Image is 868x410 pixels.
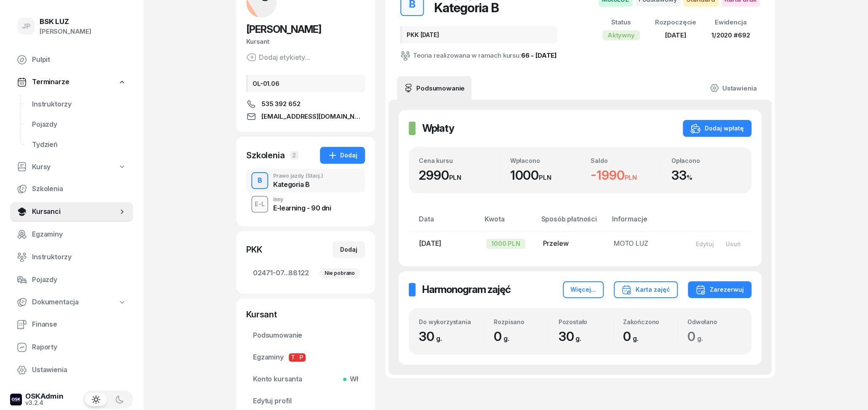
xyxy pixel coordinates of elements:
[621,285,670,295] div: Karta zajęć
[521,51,557,59] a: 66 - [DATE]
[320,268,360,278] div: Nie pobrano
[22,23,31,30] span: JP
[10,314,133,335] a: Finanse
[539,173,551,181] small: PLN
[570,285,596,295] div: Więcej...
[655,17,696,28] div: Rozpoczęcie
[494,318,548,325] div: Rozpisano
[246,23,321,35] span: [PERSON_NAME]
[246,263,365,283] a: 02471-07...88122Nie pobrano
[436,334,442,343] small: g.
[253,396,358,407] span: Edytuj profil
[422,283,511,296] h2: Harmonogram zajęć
[40,18,91,25] div: BSK LUZ
[253,330,358,341] span: Podsumowanie
[246,75,365,92] div: OL-01.06
[10,360,133,380] a: Ustawienia
[246,369,365,389] a: Konto kursantaWł
[536,213,607,232] th: Sposób płatności
[32,184,126,194] span: Szkolenia
[591,157,661,164] div: Saldo
[32,297,79,308] span: Dokumentacja
[25,393,64,400] div: OSKAdmin
[690,237,719,251] button: Edytuj
[10,72,133,92] a: Terminarze
[400,26,557,43] div: PKK [DATE]
[449,173,461,181] small: PLN
[695,240,714,248] div: Edytuj
[251,199,268,209] div: E-L
[32,162,51,173] span: Kursy
[333,241,365,258] button: Dodaj
[665,31,686,39] span: [DATE]
[10,394,22,405] img: logo-xs-dark@2x.png
[32,99,126,110] span: Instruktorzy
[32,252,126,263] span: Instruktorzy
[623,329,643,344] span: 0
[687,329,707,344] span: 0
[246,325,365,346] a: Podsumowanie
[725,240,740,248] div: Usuń
[419,168,500,183] div: 2990
[695,285,744,295] div: Zarezerwuj
[246,112,365,122] a: [EMAIL_ADDRESS][DOMAIN_NAME]
[246,149,285,161] div: Szkolenia
[297,353,306,362] span: P
[306,173,323,178] span: (Stacj.)
[558,329,585,344] span: 30
[575,334,581,343] small: g.
[494,329,514,344] span: 0
[703,76,763,100] a: Ustawienia
[253,352,358,363] span: Egzaminy
[697,334,703,343] small: g.
[419,329,446,344] span: 30
[624,173,637,181] small: PLN
[320,147,365,164] button: Dodaj
[32,77,69,88] span: Terminarze
[32,365,126,375] span: Ustawienia
[32,319,126,330] span: Finanse
[346,374,358,385] span: Wł
[246,169,365,192] button: BPrawo jazdy(Stacj.)Kategoria B
[479,213,536,232] th: Kwota
[671,157,742,164] div: Opłacono
[409,213,479,232] th: Data
[510,168,580,183] div: 1000
[273,181,323,188] div: Kategoria B
[289,353,297,362] span: T
[25,135,133,155] a: Tydzień
[251,196,268,213] button: E-L
[543,238,600,249] div: Przelew
[711,30,750,41] div: 1/2020 #692
[419,318,483,325] div: Do wykorzystania
[397,76,471,100] a: Podsumowanie
[40,26,91,37] div: [PERSON_NAME]
[607,213,683,232] th: Informacje
[246,99,365,109] a: 535 392 652
[32,54,126,65] span: Pulpit
[563,281,604,298] button: Więcej...
[25,400,64,406] div: v3.2.4
[273,173,323,178] div: Prawo jazdy
[591,168,661,183] div: -1990
[614,239,648,248] span: MOTO LUZ
[246,309,365,320] div: Kursant
[602,30,640,40] div: Aktywny
[719,237,746,251] button: Usuń
[10,179,133,199] a: Szkolenia
[711,17,750,28] div: Ewidencja
[246,52,310,62] button: Dodaj etykiety...
[253,374,358,385] span: Konto kursanta
[10,247,133,267] a: Instruktorzy
[246,36,365,47] div: Kursant
[273,197,331,202] div: Inny
[614,281,678,298] button: Karta zajęć
[25,94,133,114] a: Instruktorzy
[32,274,126,285] span: Pojazdy
[10,337,133,357] a: Raporty
[10,157,133,177] a: Kursy
[419,157,500,164] div: Cena kursu
[10,50,133,70] a: Pulpit
[32,139,126,150] span: Tydzień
